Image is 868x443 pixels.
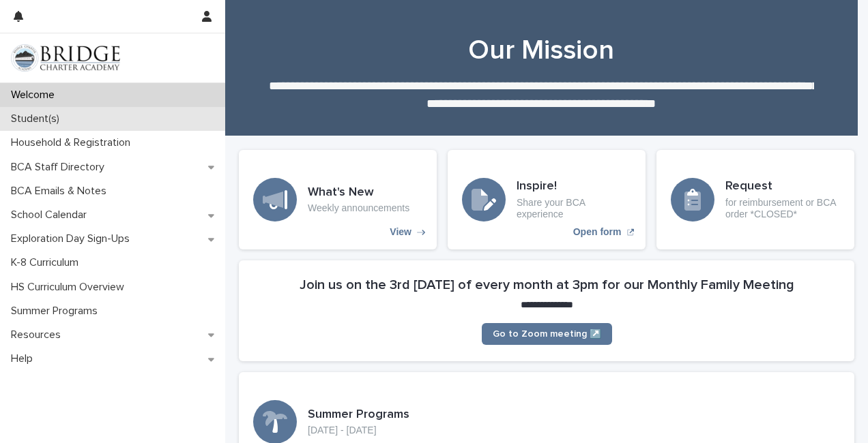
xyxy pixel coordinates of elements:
[308,202,409,214] p: Weekly announcements
[308,425,409,436] p: [DATE] - [DATE]
[5,352,44,365] p: Help
[5,112,70,125] p: Student(s)
[308,408,409,423] h3: Summer Programs
[725,179,840,194] h3: Request
[5,161,115,174] p: BCA Staff Directory
[239,150,437,249] a: View
[573,226,622,238] p: Open form
[390,226,411,238] p: View
[5,305,108,318] p: Summer Programs
[5,136,141,149] p: Household & Registration
[5,232,141,245] p: Exploration Day Sign-Ups
[11,44,120,72] img: V1C1m3IdTEidaUdm9Hs0
[5,329,72,341] p: Resources
[5,256,89,269] p: K-8 Curriculum
[725,197,840,220] p: for reimbursement or BCA order *CLOSED*
[517,179,631,194] h3: Inspire!
[517,197,631,220] p: Share your BCA experience
[5,281,135,294] p: HS Curriculum Overview
[482,323,612,345] a: Go to Zoom meeting ↗️
[5,89,66,102] p: Welcome
[448,150,646,249] a: Open form
[493,329,601,339] span: Go to Zoom meeting ↗️
[5,209,98,221] p: School Calendar
[239,34,844,67] h1: Our Mission
[5,185,117,198] p: BCA Emails & Notes
[300,277,794,293] h2: Join us on the 3rd [DATE] of every month at 3pm for our Monthly Family Meeting
[308,185,409,200] h3: What's New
